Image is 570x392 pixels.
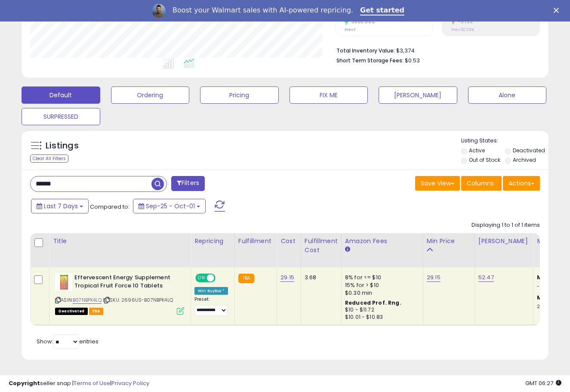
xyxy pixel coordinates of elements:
a: 29.15 [280,273,294,282]
small: 3600.00% [348,19,375,25]
span: Sep-25 - Oct-01 [146,202,195,210]
span: OFF [214,275,228,282]
div: Clear All Filters [30,154,68,163]
b: Effervescent Energy Supplement Tropical Fruit Force 10 Tablets [74,274,179,292]
span: Compared to: [90,203,129,211]
span: Columns [467,179,494,188]
b: Short Term Storage Fees: [336,57,404,64]
button: Sep-25 - Oct-01 [133,199,206,213]
button: Save View [415,176,460,191]
div: $10.01 - $10.83 [345,314,416,321]
div: Boost your Walmart sales with AI-powered repricing. [173,6,353,15]
small: FBA [238,274,254,283]
div: Displaying 1 to 1 of 1 items [471,221,540,229]
label: Archived [513,156,536,164]
button: Ordering [111,86,190,104]
p: Listing States: [461,137,548,145]
button: SURPRESSED [22,108,100,125]
b: Max: [537,293,552,302]
button: Actions [503,176,540,191]
a: Privacy Policy [111,379,149,387]
span: 2025-10-10 06:27 GMT [525,379,561,387]
div: Fulfillment Cost [305,237,338,255]
div: Repricing [194,237,231,246]
div: Cost [280,237,297,246]
b: Reduced Prof. Rng. [345,299,401,306]
li: $3,374 [336,45,533,55]
small: Amazon Fees. [345,246,350,253]
strong: Copyright [9,379,40,387]
div: Min Price [427,237,471,246]
button: Alone [468,86,547,104]
div: seller snap | | [9,380,149,388]
small: Prev: 52.29% [451,27,474,32]
div: Title [53,237,187,246]
button: [PERSON_NAME] [379,86,457,104]
button: Pricing [200,86,279,104]
div: 15% for > $10 [345,281,416,289]
button: Filters [171,176,205,191]
a: Get started [360,6,404,15]
div: ASIN: [55,274,184,314]
div: 8% for <= $10 [345,274,416,281]
img: Profile image for Adrian [152,4,166,18]
a: 52.47 [478,273,494,282]
button: Last 7 Days [31,199,89,213]
div: [PERSON_NAME] [478,237,530,246]
div: Preset: [194,296,228,316]
a: 29.15 [427,273,441,282]
b: Min: [537,273,550,281]
button: Default [22,86,100,104]
span: All listings that are unavailable for purchase on Amazon for any reason other than out-of-stock [55,308,88,315]
b: Total Inventory Value: [336,47,395,54]
span: Last 7 Days [44,202,78,210]
div: Fulfillment [238,237,273,246]
span: ON [196,275,207,282]
img: 51mbb2ZK6uL._SL40_.jpg [55,274,72,291]
span: FBA [89,308,104,315]
small: Prev: 1 [345,27,355,32]
div: Win BuyBox * [194,287,228,295]
span: | SKU: 2696US-B07NBPK4LQ [103,296,173,303]
div: Close [554,8,562,13]
a: B07NBPK4LQ [73,296,102,304]
span: $0.53 [405,56,420,65]
button: Columns [461,176,502,191]
label: Active [469,147,485,154]
div: $0.30 min [345,289,416,297]
button: FIX ME [290,86,368,104]
h5: Listings [46,140,79,152]
div: 3.68 [305,274,335,281]
label: Out of Stock [469,156,500,164]
span: Show: entries [37,337,99,346]
small: -0.13% [455,19,473,25]
label: Deactivated [513,147,545,154]
div: $10 - $11.72 [345,306,416,314]
a: Terms of Use [74,379,110,387]
div: Amazon Fees [345,237,419,246]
